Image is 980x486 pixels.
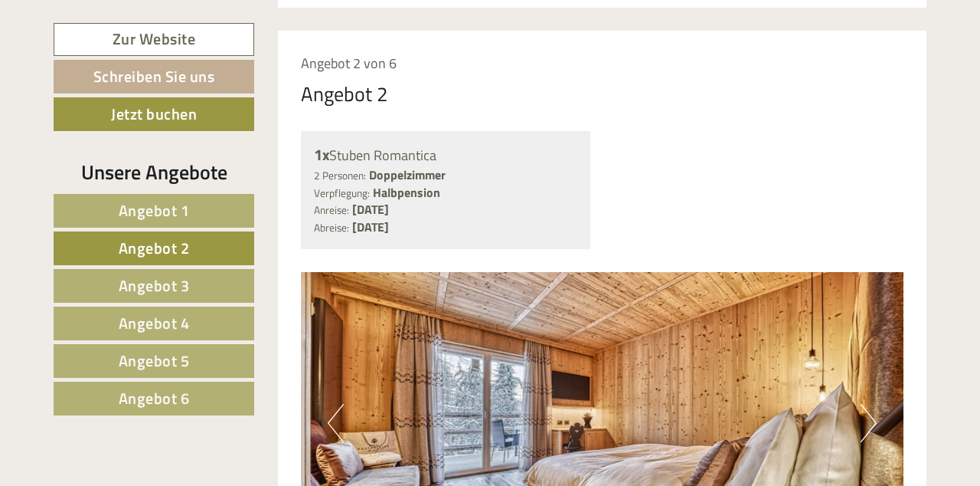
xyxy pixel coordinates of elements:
b: Doppelzimmer [369,166,446,184]
a: Jetzt buchen [54,97,254,131]
small: Abreise: [314,220,349,235]
span: Angebot 6 [119,386,190,410]
small: 2 Personen: [314,168,366,183]
small: Anreise: [314,202,349,218]
span: Angebot 3 [119,274,190,297]
span: Angebot 2 von 6 [301,53,397,74]
div: Angebot 2 [301,80,388,108]
b: [DATE] [352,218,389,236]
div: Stuben Romantica [314,144,578,166]
b: 1x [314,143,329,166]
small: Verpflegung: [314,186,370,201]
div: Unsere Angebote [54,158,254,186]
b: [DATE] [352,200,389,218]
span: Angebot 2 [119,236,190,260]
button: Previous [328,404,344,442]
button: Next [861,404,877,442]
a: Zur Website [54,23,254,56]
b: Halbpension [373,183,440,202]
span: Angebot 1 [119,199,190,222]
a: Schreiben Sie uns [54,60,254,94]
span: Angebot 4 [119,311,190,335]
span: Angebot 5 [119,349,190,373]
